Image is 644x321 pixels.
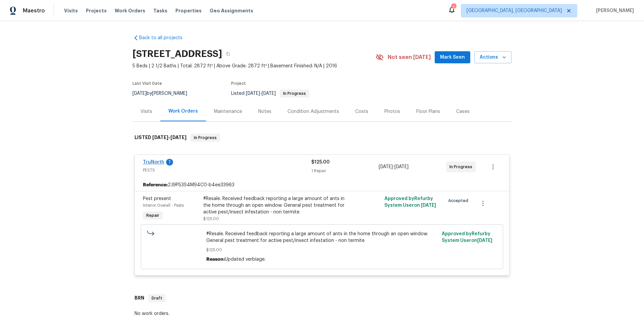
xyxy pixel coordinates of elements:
[442,232,492,243] span: Approved by Refurby System User on
[135,294,144,302] h6: BRN
[477,238,492,243] span: [DATE]
[132,89,195,98] div: by [PERSON_NAME]
[451,4,456,11] div: 2
[86,7,107,14] span: Projects
[480,53,506,62] span: Actions
[262,91,276,96] span: [DATE]
[231,91,309,96] span: Listed
[149,295,165,302] span: Draft
[168,108,198,115] div: Work Orders
[388,54,431,61] span: Not seen [DATE]
[435,51,470,64] button: Mark Seen
[135,179,509,191] div: 2J9P53S4M94C0-b4ee33963
[166,159,173,166] div: 1
[456,108,470,115] div: Cases
[416,108,440,115] div: Floor Plans
[191,134,219,141] span: In Progress
[225,257,266,262] span: Updated verbiage.
[258,108,271,115] div: Notes
[143,182,168,188] b: Reference:
[593,7,634,14] span: [PERSON_NAME]
[141,108,152,115] div: Visits
[206,257,225,262] span: Reason:
[214,108,242,115] div: Maintenance
[384,196,436,208] span: Approved by Refurby System User on
[206,231,438,244] span: #Resale. Received feedback reporting a large amount of ants in the home through an open window. G...
[132,127,512,148] div: LISTED [DATE]-[DATE]In Progress
[287,108,339,115] div: Condition Adjustments
[152,135,168,140] span: [DATE]
[394,165,409,169] span: [DATE]
[311,160,330,165] span: $125.00
[440,53,465,62] span: Mark Seen
[132,81,162,85] span: Last Visit Date
[132,35,197,41] a: Back to all projects
[246,91,276,96] span: -
[311,168,379,174] div: 1 Repair
[135,310,509,317] div: No work orders.
[384,108,400,115] div: Photos
[355,108,368,115] div: Costs
[64,7,78,14] span: Visits
[379,165,393,169] span: [DATE]
[152,135,186,140] span: -
[143,203,184,207] span: Interior Overall - Pests
[210,7,253,14] span: Geo Assignments
[246,91,260,96] span: [DATE]
[448,197,471,204] span: Accepted
[203,195,350,215] div: #Resale. Received feedback reporting a large amount of ants in the home through an open window. G...
[231,81,246,85] span: Project
[132,91,147,96] span: [DATE]
[222,48,234,60] button: Copy Address
[467,7,562,14] span: [GEOGRAPHIC_DATA], [GEOGRAPHIC_DATA]
[206,247,438,253] span: $125.00
[175,7,202,14] span: Properties
[474,51,512,64] button: Actions
[421,203,436,208] span: [DATE]
[144,212,162,219] span: Repair
[115,7,145,14] span: Work Orders
[132,51,222,57] h2: [STREET_ADDRESS]
[143,160,164,165] a: TruNorth
[153,8,167,13] span: Tasks
[379,164,409,170] span: -
[135,134,186,142] h6: LISTED
[170,135,186,140] span: [DATE]
[449,164,475,170] span: In Progress
[23,7,45,14] span: Maestro
[132,287,512,309] div: BRN Draft
[280,91,309,95] span: In Progress
[132,63,376,69] span: 5 Beds | 2 1/2 Baths | Total: 2872 ft² | Above Grade: 2872 ft² | Basement Finished: N/A | 2016
[143,196,171,201] span: Pest present
[143,167,311,174] span: PESTS
[203,217,219,221] span: $125.00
